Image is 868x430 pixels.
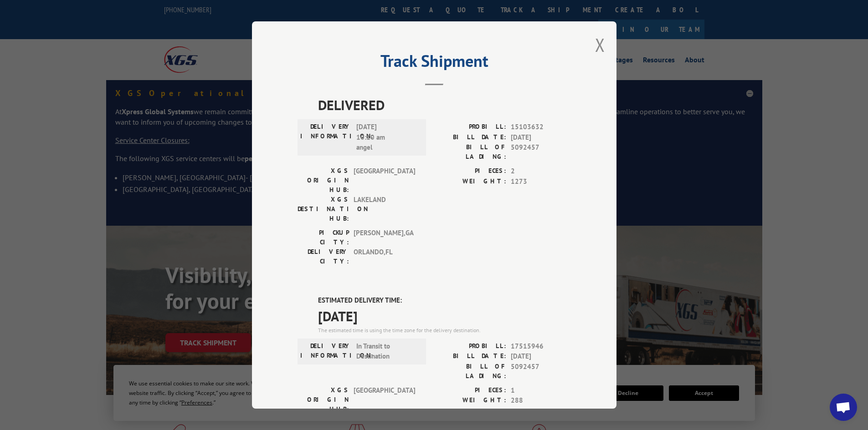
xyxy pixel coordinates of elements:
[595,33,605,57] button: Close modal
[511,166,571,177] span: 2
[511,351,571,362] span: [DATE]
[354,166,415,195] span: [GEOGRAPHIC_DATA]
[300,341,352,362] label: DELIVERY INFORMATION:
[354,247,415,266] span: ORLANDO , FL
[511,177,571,187] span: 1273
[511,132,571,143] span: [DATE]
[356,122,418,153] span: [DATE] 10:10 am angel
[318,295,571,306] label: ESTIMATED DELIVERY TIME:
[434,341,506,352] label: PROBILL:
[511,395,571,406] span: 288
[434,395,506,406] label: WEIGHT:
[434,132,506,143] label: BILL DATE:
[300,122,352,153] label: DELIVERY INFORMATION:
[298,195,349,223] label: XGS DESTINATION HUB:
[356,341,418,362] span: In Transit to Destination
[298,385,349,414] label: XGS ORIGIN HUB:
[354,228,415,247] span: [PERSON_NAME] , GA
[434,385,506,396] label: PIECES:
[511,341,571,352] span: 17515946
[298,228,349,247] label: PICKUP CITY:
[318,326,571,334] div: The estimated time is using the time zone for the delivery destination.
[434,351,506,362] label: BILL DATE:
[434,177,506,187] label: WEIGHT:
[434,142,506,162] label: BILL OF LADING:
[354,195,415,223] span: LAKELAND
[298,247,349,266] label: DELIVERY CITY:
[354,385,415,414] span: [GEOGRAPHIC_DATA]
[434,362,506,381] label: BILL OF LADING:
[830,394,857,421] a: Open chat
[318,306,571,326] span: [DATE]
[434,166,506,177] label: PIECES:
[434,122,506,132] label: PROBILL:
[511,385,571,396] span: 1
[511,142,571,162] span: 5092457
[511,362,571,381] span: 5092457
[511,122,571,132] span: 15103632
[318,95,571,115] span: DELIVERED
[298,166,349,195] label: XGS ORIGIN HUB:
[298,55,571,72] h2: Track Shipment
